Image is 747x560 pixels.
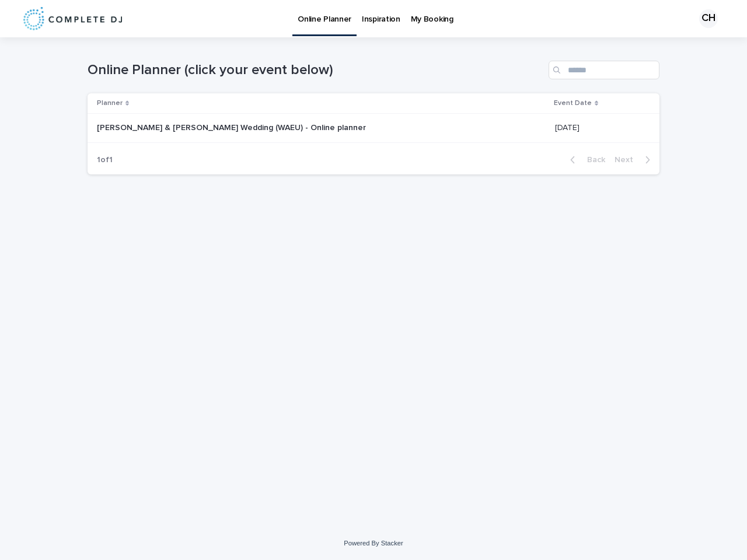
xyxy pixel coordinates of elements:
[580,156,605,164] span: Back
[344,540,403,547] a: Powered By Stacker
[549,61,659,79] input: Search
[88,114,659,143] tr: [PERSON_NAME] & [PERSON_NAME] Wedding (WAEU) - Online planner[PERSON_NAME] & [PERSON_NAME] Weddin...
[97,121,368,133] p: [PERSON_NAME] & [PERSON_NAME] Wedding (WAEU) - Online planner
[554,97,592,110] p: Event Date
[88,62,544,79] h1: Online Planner (click your event below)
[699,9,718,28] div: CH
[561,155,610,165] button: Back
[23,7,122,30] img: 8nP3zCmvR2aWrOmylPw8
[555,121,582,133] p: [DATE]
[615,156,640,164] span: Next
[88,146,122,174] p: 1 of 1
[610,155,659,165] button: Next
[97,97,123,110] p: Planner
